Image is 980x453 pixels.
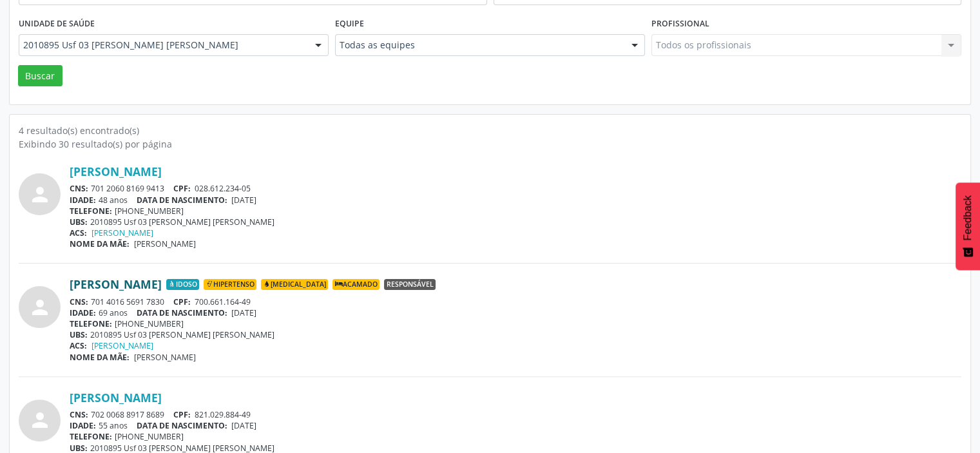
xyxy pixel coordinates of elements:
div: [PHONE_NUMBER] [70,206,961,217]
span: [PERSON_NAME] [134,238,196,249]
div: 4 resultado(s) encontrado(s) [19,124,961,137]
a: [PERSON_NAME] [70,277,162,291]
span: UBS: [70,329,88,340]
div: 701 4016 5691 7830 [70,296,961,307]
div: 69 anos [70,307,961,318]
span: TELEFONE: [70,431,112,442]
span: TELEFONE: [70,206,112,217]
label: Unidade de saúde [19,14,95,34]
i: person [28,296,52,319]
span: 821.029.884-49 [195,409,251,420]
span: ACS: [70,227,87,238]
span: Hipertenso [204,279,256,291]
div: 55 anos [70,420,961,431]
label: Equipe [335,14,364,34]
label: Profissional [651,14,709,34]
div: 48 anos [70,195,961,206]
div: 702 0068 8917 8689 [70,409,961,420]
span: CPF: [173,183,191,194]
span: 700.661.164-49 [195,296,251,307]
div: 2010895 Usf 03 [PERSON_NAME] [PERSON_NAME] [70,329,961,340]
span: IDADE: [70,420,96,431]
a: [PERSON_NAME] [70,390,162,405]
span: CNS: [70,296,88,307]
span: NOME DA MÃE: [70,352,130,363]
span: DATA DE NASCIMENTO: [137,307,227,318]
span: Todas as equipes [340,39,619,52]
span: Feedback [962,195,974,240]
span: [DATE] [231,307,256,318]
button: Buscar [18,65,62,87]
span: CNS: [70,409,88,420]
div: [PHONE_NUMBER] [70,431,961,442]
a: [PERSON_NAME] [91,340,153,351]
span: CNS: [70,183,88,194]
span: NOME DA MÃE: [70,238,130,249]
span: ACS: [70,340,87,351]
a: [PERSON_NAME] [70,164,162,178]
span: IDADE: [70,307,96,318]
div: [PHONE_NUMBER] [70,318,961,329]
div: 2010895 Usf 03 [PERSON_NAME] [PERSON_NAME] [70,217,961,227]
span: CPF: [173,409,191,420]
span: TELEFONE: [70,318,112,329]
span: [PERSON_NAME] [134,352,196,363]
a: [PERSON_NAME] [91,227,153,238]
span: 028.612.234-05 [195,183,251,194]
span: IDADE: [70,195,96,206]
span: [DATE] [231,420,256,431]
span: DATA DE NASCIMENTO: [137,195,227,206]
span: [DATE] [231,195,256,206]
span: UBS: [70,217,88,227]
div: Exibindo 30 resultado(s) por página [19,137,961,151]
div: 701 2060 8169 9413 [70,183,961,194]
span: Acamado [332,279,380,291]
span: CPF: [173,296,191,307]
i: person [28,183,52,206]
span: DATA DE NASCIMENTO: [137,420,227,431]
span: 2010895 Usf 03 [PERSON_NAME] [PERSON_NAME] [23,39,302,52]
span: [MEDICAL_DATA] [261,279,328,291]
button: Feedback - Mostrar pesquisa [956,182,980,270]
span: Responsável [384,279,436,291]
span: Idoso [166,279,199,291]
